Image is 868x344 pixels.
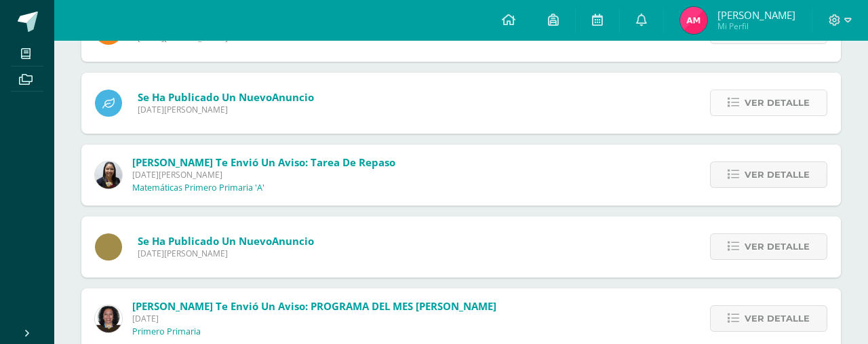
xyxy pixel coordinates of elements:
[717,20,795,32] span: Mi Perfil
[745,162,810,187] span: Ver detalle
[132,155,395,169] span: [PERSON_NAME] te envió un aviso: Tarea de repaso
[138,104,314,115] span: [DATE][PERSON_NAME]
[132,169,395,180] span: [DATE][PERSON_NAME]
[138,90,314,104] span: Se ha publicado un nuevo
[717,8,795,22] span: [PERSON_NAME]
[138,234,314,248] span: Se ha publicado un nuevo
[745,90,810,115] span: Ver detalle
[745,234,810,259] span: Ver detalle
[272,90,314,104] span: Anuncio
[132,326,201,337] p: Primero Primaria
[132,299,496,313] span: [PERSON_NAME] te envió un aviso: PROGRAMA DEL MES [PERSON_NAME]
[272,234,314,248] span: Anuncio
[680,7,707,34] img: a944aec88ad1edc6b7e2268fb46c47a2.png
[95,161,122,189] img: 371134ed12361ef19fcdb996a71dd417.png
[132,183,264,193] p: Matemáticas Primero Primaria 'A'
[95,305,122,332] img: e68d219a534587513e5f5ff35cf77afa.png
[132,313,496,324] span: [DATE]
[138,248,314,259] span: [DATE][PERSON_NAME]
[745,306,810,331] span: Ver detalle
